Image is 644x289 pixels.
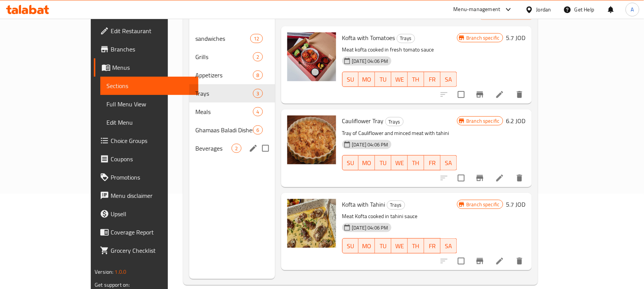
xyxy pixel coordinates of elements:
[471,169,489,187] button: Branch-specific-item
[375,72,391,87] button: TU
[94,132,198,150] a: Choice Groups
[94,205,198,223] a: Upsell
[287,32,336,81] img: Kofta with Tomatoes
[441,72,457,87] button: SA
[408,155,424,170] button: TH
[195,52,253,61] span: Grills
[111,45,192,54] span: Branches
[536,5,551,14] div: Jordan
[189,121,275,139] div: Ghamaas Baladi Dishes6
[195,125,253,135] span: Ghamaas Baladi Dishes
[106,100,192,109] span: Full Menu View
[464,117,503,125] span: Branch specific
[100,77,198,95] a: Sections
[346,157,356,169] span: SU
[495,173,504,183] a: Edit menu item
[441,155,457,170] button: SA
[375,238,391,254] button: TU
[359,72,375,87] button: MO
[232,144,241,153] div: items
[424,155,441,170] button: FR
[95,267,113,277] span: Version:
[342,238,359,254] button: SU
[342,45,457,55] p: Meat kofta cooked in fresh tomato sauce
[506,116,526,126] h6: 6.2 JOD
[453,253,469,269] span: Select to update
[342,128,457,138] p: Tray of Cauliflower and minced meat with tahini
[385,117,404,126] div: Trays
[397,34,415,43] span: Trays
[471,85,489,104] button: Branch-specific-item
[444,241,454,252] span: SA
[631,5,634,14] span: A
[342,72,359,87] button: SU
[195,34,250,43] span: sandwiches
[453,87,469,103] span: Select to update
[506,199,526,210] h6: 5.7 JOD
[94,150,198,168] a: Coupons
[471,252,489,270] button: Branch-specific-item
[510,252,529,270] button: delete
[195,71,253,80] span: Appetizers
[100,95,198,113] a: Full Menu View
[253,71,262,80] div: items
[391,238,408,254] button: WE
[106,118,192,127] span: Edit Menu
[411,241,421,252] span: TH
[94,22,198,40] a: Edit Restaurant
[394,74,405,85] span: WE
[427,157,438,169] span: FR
[424,72,441,87] button: FR
[111,228,192,237] span: Coverage Report
[378,157,388,169] span: TU
[427,74,438,85] span: FR
[427,241,438,252] span: FR
[510,85,529,104] button: delete
[495,257,504,266] a: Edit menu item
[342,212,457,221] p: Meat Kofta cooked in tahini sauce
[362,74,372,85] span: MO
[94,186,198,205] a: Menu disclaimer
[349,224,391,231] span: [DATE] 04:06 PM
[232,145,241,152] span: 2
[94,168,198,186] a: Promotions
[391,72,408,87] button: WE
[253,89,262,98] div: items
[397,34,415,43] div: Trays
[189,26,275,161] nav: Menu sections
[408,72,424,87] button: TH
[94,40,198,58] a: Branches
[253,53,262,61] span: 2
[189,84,275,103] div: Trays3
[287,116,336,164] img: Cauliflower Tray
[495,90,504,99] a: Edit menu item
[111,173,192,182] span: Promotions
[189,66,275,84] div: Appetizers8
[387,201,405,209] span: Trays
[359,238,375,254] button: MO
[106,81,192,90] span: Sections
[189,29,275,48] div: sandwiches12
[111,191,192,200] span: Menu disclaimer
[441,238,457,254] button: SA
[100,113,198,132] a: Edit Menu
[189,139,275,157] div: Beverages2edit
[195,89,253,98] span: Trays
[253,108,262,116] span: 4
[346,74,356,85] span: SU
[94,58,198,77] a: Menus
[391,155,408,170] button: WE
[394,157,405,169] span: WE
[378,241,388,252] span: TU
[346,241,356,252] span: SU
[411,157,421,169] span: TH
[453,170,469,186] span: Select to update
[111,26,192,35] span: Edit Restaurant
[342,199,385,210] span: Kofta with Tahini
[386,117,403,126] span: Trays
[253,72,262,79] span: 8
[94,223,198,241] a: Coverage Report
